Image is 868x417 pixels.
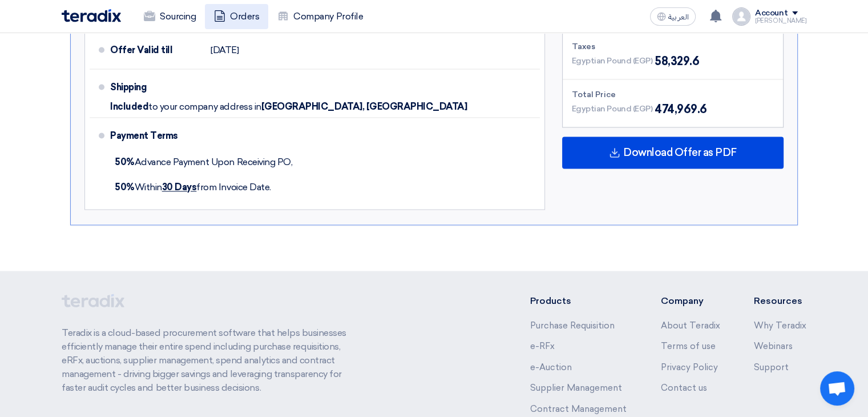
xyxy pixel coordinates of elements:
[660,382,706,392] a: Contact us
[530,382,622,392] a: Supplier Management
[650,7,696,26] button: العربية
[135,4,205,29] a: Sourcing
[148,101,261,113] span: to your company address in
[115,182,135,193] strong: 50%
[732,7,750,26] img: profile_test.png
[754,294,806,307] li: Resources
[572,103,652,115] span: Egyptian Pound (EGP)
[755,18,806,24] div: [PERSON_NAME]
[755,9,788,18] div: Account
[268,4,372,29] a: Company Profile
[211,45,239,56] span: [DATE]
[162,182,197,193] u: 30 Days
[572,55,652,67] span: Egyptian Pound (EGP)
[205,4,268,29] a: Orders
[660,362,717,372] a: Privacy Policy
[115,182,271,193] span: Within from Invoice Date.
[668,13,689,21] span: العربية
[530,320,615,330] a: Purchase Requisition
[655,53,699,70] span: 58,329.6
[623,147,737,158] span: Download Offer as PDF
[754,362,789,372] a: Support
[62,326,360,394] p: Teradix is a cloud-based procurement software that helps businesses efficiently manage their enti...
[115,157,135,167] strong: 50%
[530,403,627,414] a: Contract Management
[655,101,707,118] span: 474,969.6
[115,157,292,167] span: Advance Payment Upon Receiving PO,
[754,340,793,351] a: Webinars
[660,320,720,330] a: About Teradix
[572,89,774,101] div: Total Price
[572,41,774,53] div: Taxes
[62,9,121,22] img: Teradix logo
[660,294,720,307] li: Company
[754,320,806,330] a: Why Teradix
[110,101,148,113] span: Included
[110,37,201,64] div: Offer Valid till
[261,101,467,113] span: [GEOGRAPHIC_DATA], [GEOGRAPHIC_DATA]
[110,74,201,101] div: Shipping
[110,122,526,150] div: Payment Terms
[660,340,715,351] a: Terms of use
[530,294,627,307] li: Products
[530,362,572,372] a: e-Auction
[530,340,555,351] a: e-RFx
[820,371,854,406] a: Open chat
